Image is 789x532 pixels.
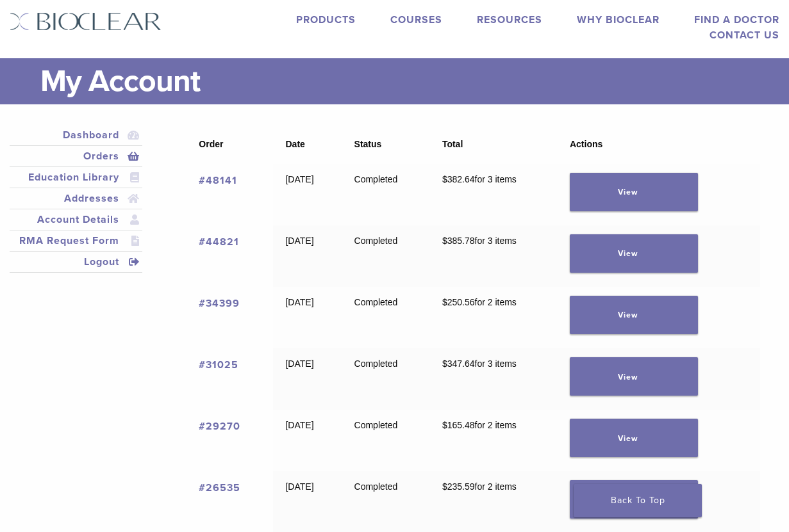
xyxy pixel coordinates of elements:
a: View order 44821 [570,234,698,273]
span: $ [442,359,447,369]
span: 382.64 [442,174,475,184]
td: for 3 items [429,225,557,287]
a: Addresses [12,191,140,206]
a: RMA Request Form [12,233,140,248]
td: Completed [342,225,429,287]
span: 165.48 [442,420,475,430]
a: View order 34399 [570,296,698,334]
time: [DATE] [285,174,313,184]
a: View order number 44821 [199,236,239,248]
a: View order number 29270 [199,420,240,433]
a: View order number 31025 [199,359,238,371]
td: Completed [342,410,429,471]
time: [DATE] [285,236,313,246]
a: Orders [12,149,140,164]
span: $ [442,174,447,184]
time: [DATE] [285,420,313,430]
td: Completed [342,348,429,410]
a: Resources [477,13,542,26]
span: Date [285,139,304,149]
a: Logout [12,254,140,270]
a: Courses [390,13,442,26]
a: View order 31025 [570,357,698,396]
span: Order [199,139,223,149]
a: Dashboard [12,127,140,143]
a: Contact Us [710,29,779,42]
span: 235.59 [442,481,475,492]
img: Bioclear [10,12,162,31]
span: $ [442,481,447,492]
td: for 2 items [429,287,557,348]
td: Completed [342,287,429,348]
a: View order 48141 [570,173,698,211]
a: Account Details [12,212,140,227]
td: for 2 items [429,410,557,471]
time: [DATE] [285,481,313,492]
span: 347.64 [442,359,475,369]
span: $ [442,297,447,307]
a: View order 29270 [570,419,698,457]
a: Education Library [12,170,140,185]
a: Products [296,13,356,26]
a: View order number 48141 [199,174,237,187]
td: for 3 items [429,164,557,225]
span: Status [354,139,382,149]
span: Actions [570,139,602,149]
time: [DATE] [285,359,313,369]
td: for 3 items [429,348,557,410]
a: View order 26535 [570,480,698,519]
h1: My Account [40,58,779,104]
a: Back To Top [574,484,702,517]
nav: Account pages [10,125,142,288]
a: Find A Doctor [694,13,779,26]
a: Why Bioclear [577,13,660,26]
td: Completed [342,164,429,225]
a: View order number 26535 [199,481,240,494]
span: $ [442,420,447,430]
a: View order number 34399 [199,297,240,310]
span: $ [442,236,447,246]
span: 250.56 [442,297,475,307]
time: [DATE] [285,297,313,307]
span: Total [442,139,463,149]
span: 385.78 [442,236,475,246]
